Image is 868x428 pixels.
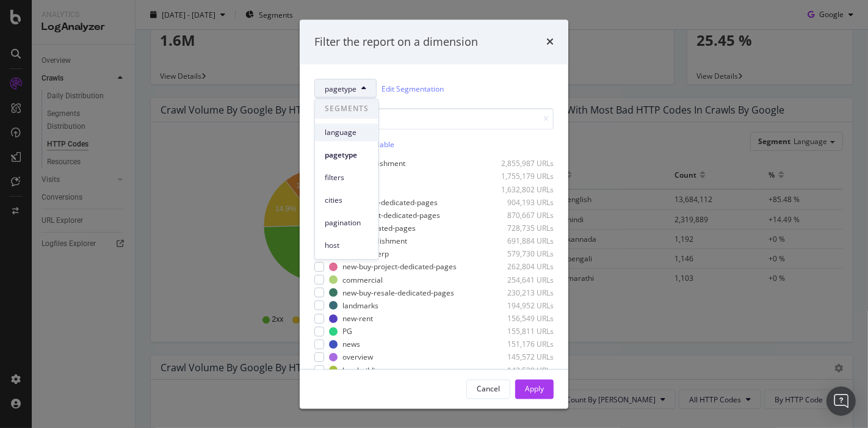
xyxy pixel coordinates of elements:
[466,379,510,399] button: Cancel
[342,197,438,208] div: buy-resale-dedicated-pages
[494,314,554,324] div: 156,549 URLs
[325,172,369,183] span: filters
[342,327,352,337] div: PG
[314,79,377,99] button: pagetype
[342,262,457,272] div: new-buy-project-dedicated-pages
[826,386,856,416] div: Open Intercom Messenger
[494,300,554,311] div: 194,952 URLs
[494,172,554,182] div: 1,755,179 URLs
[494,327,554,337] div: 155,811 URLs
[546,34,554,50] div: times
[494,236,554,247] div: 691,884 URLs
[325,84,356,94] span: pagetype
[494,159,554,169] div: 2,855,987 URLs
[325,195,369,206] span: cities
[314,140,554,150] div: Select all data available
[342,339,360,350] div: news
[477,383,500,394] div: Cancel
[325,127,369,138] span: language
[494,262,554,272] div: 262,804 URLs
[494,223,554,234] div: 728,735 URLs
[342,314,373,324] div: new-rent
[494,275,554,285] div: 254,641 URLs
[494,365,554,375] div: 142,530 URLs
[382,82,444,95] a: Edit Segmentation
[325,217,369,228] span: pagination
[494,197,554,208] div: 904,193 URLs
[342,300,378,311] div: landmarks
[494,249,554,259] div: 579,730 URLs
[342,275,383,285] div: commercial
[525,383,544,394] div: Apply
[342,210,440,220] div: buy-project-dedicated-pages
[494,210,554,220] div: 870,667 URLs
[494,339,554,350] div: 151,176 URLs
[314,109,554,130] input: Search
[342,365,384,375] div: buy-building
[494,184,554,195] div: 1,632,802 URLs
[314,34,478,50] div: Filter the report on a dimension
[342,223,416,234] div: rent-dedicated-pages
[325,240,369,251] span: host
[325,150,369,161] span: pagetype
[300,20,568,408] div: modal
[515,379,554,399] button: Apply
[315,99,378,118] span: SEGMENTS
[342,352,373,363] div: overview
[494,352,554,363] div: 145,572 URLs
[494,288,554,298] div: 230,213 URLs
[342,288,454,298] div: new-buy-resale-dedicated-pages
